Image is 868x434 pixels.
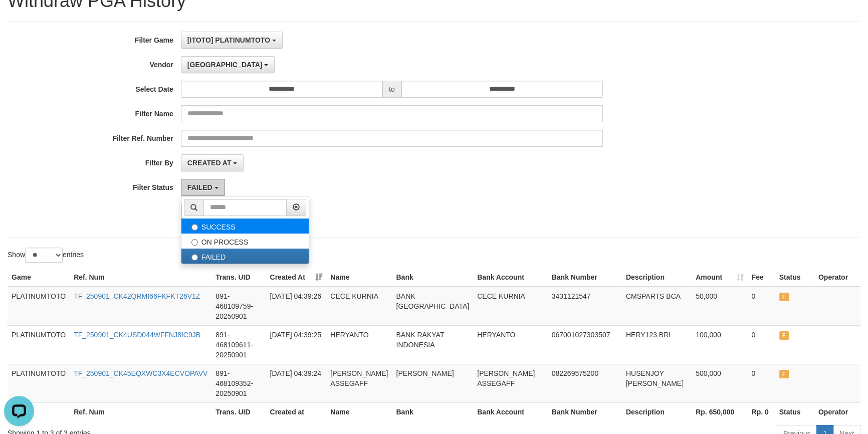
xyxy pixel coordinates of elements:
[548,402,622,421] th: Bank Number
[191,254,198,261] input: FAILED
[392,364,473,402] td: [PERSON_NAME]
[548,325,622,364] td: 067001027303507
[747,268,775,287] th: Fee
[74,369,207,377] a: TF_250901_CK45EQXWC3X4ECVOPAVV
[70,402,211,421] th: Ref. Num
[326,402,392,421] th: Name
[266,325,327,364] td: [DATE] 04:39:25
[392,287,473,326] td: BANK [GEOGRAPHIC_DATA]
[473,402,547,421] th: Bank Account
[747,325,775,364] td: 0
[187,159,232,167] span: CREATED AT
[25,248,63,263] select: Showentries
[622,287,692,326] td: CMSPARTS BCA
[747,402,775,421] th: Rp. 0
[747,364,775,402] td: 0
[181,32,283,49] button: [ITOTO] PLATINUMTOTO
[8,248,84,263] label: Show entries
[548,364,622,402] td: 082269575200
[181,154,244,171] button: CREATED AT
[266,268,327,287] th: Created At: activate to sort column ascending
[814,268,860,287] th: Operator
[779,293,789,301] span: FAILED
[187,61,263,69] span: [GEOGRAPHIC_DATA]
[392,268,473,287] th: Bank
[187,36,270,44] span: [ITOTO] PLATINUMTOTO
[692,364,747,402] td: 500,000
[473,268,547,287] th: Bank Account
[181,179,225,196] button: FAILED
[4,4,34,34] button: Open LiveChat chat widget
[622,325,692,364] td: HERY123 BRI
[622,268,692,287] th: Description
[775,402,814,421] th: Status
[8,287,70,326] td: PLATINUMTOTO
[74,292,200,300] a: TF_250901_CK42QRMI66FKFKT26V1Z
[181,249,309,264] label: FAILED
[747,287,775,326] td: 0
[211,268,266,287] th: Trans. UID
[266,287,327,326] td: [DATE] 04:39:26
[622,402,692,421] th: Description
[191,224,198,231] input: SUCCESS
[548,287,622,326] td: 3431121547
[326,287,392,326] td: CECE KURNIA
[392,402,473,421] th: Bank
[548,268,622,287] th: Bank Number
[326,364,392,402] td: [PERSON_NAME] ASSEGAFF
[382,81,401,98] span: to
[211,287,266,326] td: 891-468109759-20250901
[692,402,747,421] th: Rp. 650,000
[266,364,327,402] td: [DATE] 04:39:24
[181,56,275,73] button: [GEOGRAPHIC_DATA]
[181,219,309,234] label: SUCCESS
[8,325,70,364] td: PLATINUMTOTO
[70,268,211,287] th: Ref. Num
[191,239,198,246] input: ON PROCESS
[779,331,789,340] span: FAILED
[187,183,212,191] span: FAILED
[8,364,70,402] td: PLATINUMTOTO
[211,402,266,421] th: Trans. UID
[326,268,392,287] th: Name
[266,402,327,421] th: Created at
[8,268,70,287] th: Game
[692,268,747,287] th: Amount: activate to sort column ascending
[74,331,200,339] a: TF_250901_CK4USD044WFFNJ8IC9JB
[692,325,747,364] td: 100,000
[326,325,392,364] td: HERYANTO
[211,325,266,364] td: 891-468109611-20250901
[392,325,473,364] td: BANK RAKYAT INDONESIA
[181,234,309,249] label: ON PROCESS
[692,287,747,326] td: 50,000
[775,268,814,287] th: Status
[211,364,266,402] td: 891-468109352-20250901
[779,370,789,378] span: FAILED
[473,364,547,402] td: [PERSON_NAME] ASSEGAFF
[814,402,860,421] th: Operator
[473,325,547,364] td: HERYANTO
[622,364,692,402] td: HUSENJOY [PERSON_NAME]
[473,287,547,326] td: CECE KURNIA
